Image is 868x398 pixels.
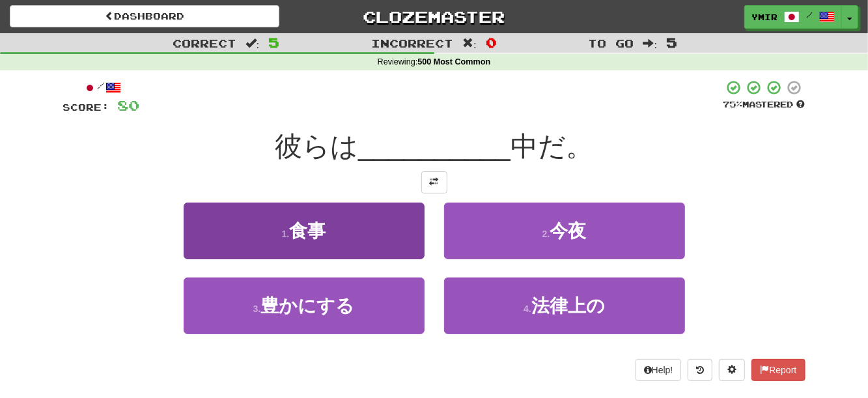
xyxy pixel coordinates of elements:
span: 0 [486,35,497,50]
span: 中だ。 [511,131,593,162]
span: ymir [751,11,777,23]
small: 2 . [542,229,550,239]
span: 彼らは [275,131,358,162]
span: : [245,38,260,49]
button: 4.法律上の [444,277,685,334]
span: : [643,38,658,49]
span: Incorrect [371,36,453,50]
button: Report [751,359,805,381]
span: : [462,38,477,49]
span: 5 [268,35,279,50]
span: 80 [118,97,140,113]
button: Help! [636,359,682,381]
a: Dashboard [10,5,279,27]
button: 1.食事 [184,203,425,259]
strong: 500 Most Common [417,57,490,66]
small: 3 . [253,304,261,314]
button: Round history (alt+y) [688,359,712,381]
small: 4 . [524,304,531,314]
span: 法律上の [531,296,605,316]
span: 5 [666,35,677,50]
small: 1 . [282,229,290,239]
button: Toggle translation (alt+t) [421,171,447,193]
span: 豊かにする [260,296,354,316]
span: 今夜 [550,221,586,241]
div: / [63,79,140,96]
div: Mastered [723,99,805,111]
span: / [806,10,813,20]
a: Clozemaster [299,5,568,28]
span: To go [589,36,634,50]
span: 食事 [289,221,326,241]
span: 75 % [723,99,743,109]
a: ymir / [744,5,842,29]
span: __________ [358,131,511,162]
button: 3.豊かにする [184,277,425,334]
button: 2.今夜 [444,203,685,259]
span: Score: [63,102,110,113]
span: Correct [173,36,236,50]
